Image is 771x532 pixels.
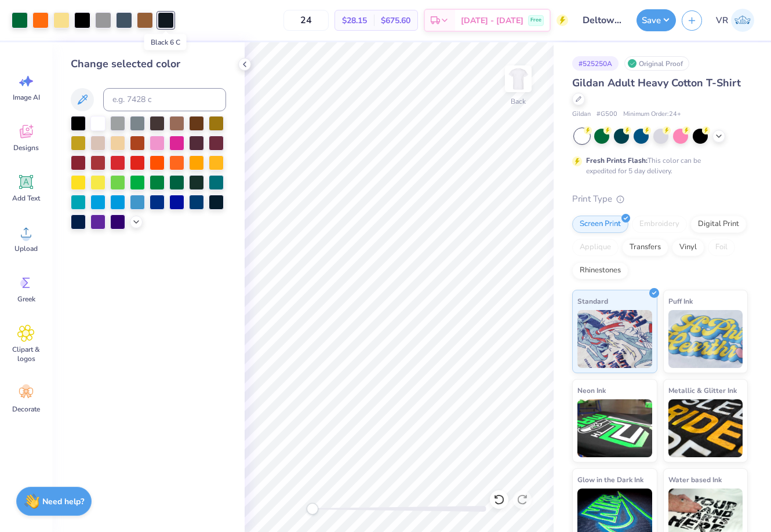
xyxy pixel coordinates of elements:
span: [DATE] - [DATE] [461,14,523,27]
span: $675.60 [381,14,410,27]
div: Back [511,96,526,107]
div: Digital Print [690,216,747,233]
span: Minimum Order: 24 + [623,110,681,119]
div: Applique [572,239,619,256]
div: Accessibility label [307,503,318,515]
img: Val Rhey Lodueta [731,9,754,32]
div: Rhinestones [572,262,628,279]
span: Add Text [12,194,40,203]
div: Print Type [572,192,748,206]
strong: Fresh Prints Flash: [586,156,648,165]
img: Neon Ink [577,399,652,457]
strong: Need help? [42,496,84,507]
div: Embroidery [632,216,687,233]
span: Image AI [13,93,40,102]
span: Designs [13,143,39,152]
span: Upload [14,244,38,253]
input: – – [283,10,329,31]
img: Back [507,67,530,90]
div: Black 6 C [144,34,187,50]
input: e.g. 7428 c [103,88,226,111]
span: Water based Ink [668,473,722,486]
span: Greek [17,294,35,304]
span: Gildan [572,110,591,119]
span: $28.15 [342,14,367,27]
span: Decorate [12,405,40,414]
span: Free [530,16,541,24]
span: Clipart & logos [7,345,45,363]
div: Screen Print [572,216,628,233]
div: Change selected color [71,56,226,72]
input: Untitled Design [574,9,631,32]
div: Foil [708,239,735,256]
span: Metallic & Glitter Ink [668,384,737,396]
img: Metallic & Glitter Ink [668,399,743,457]
a: VR [711,9,759,32]
div: Transfers [622,239,668,256]
span: Neon Ink [577,384,606,396]
div: Vinyl [672,239,704,256]
div: This color can be expedited for 5 day delivery. [586,155,729,176]
span: Glow in the Dark Ink [577,473,643,486]
img: Puff Ink [668,310,743,368]
span: # G500 [597,110,617,119]
span: Standard [577,295,608,307]
img: Standard [577,310,652,368]
span: Puff Ink [668,295,693,307]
